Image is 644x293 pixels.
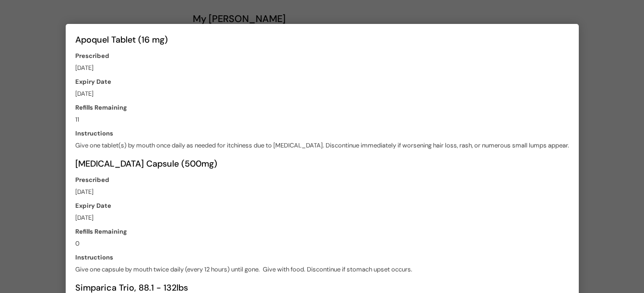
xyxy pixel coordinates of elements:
div: Instructions [75,129,113,138]
div: Expiry Date [75,201,111,211]
div: 11 [75,115,79,124]
div: Expiry Date [75,77,111,87]
div: [MEDICAL_DATA] Capsule (500mg) [75,158,569,170]
div: Prescribed [75,51,109,61]
div: Give one capsule by mouth twice daily (every 12 hours) until gone. Give with food. Discontinue if... [75,265,412,274]
div: Prescribed [75,175,109,185]
div: [DATE] [75,187,94,197]
div: [DATE] [75,213,94,223]
div: [DATE] [75,89,94,99]
div: 0 [75,239,80,248]
div: Apoquel Tablet (16 mg) [75,34,569,46]
div: Refills Remaining [75,227,127,237]
div: Give one tablet(s) by mouth once daily as needed for itchiness due to [MEDICAL_DATA]. Discontinue... [75,141,569,150]
div: Instructions [75,253,113,262]
div: [DATE] [75,63,94,73]
div: Refills Remaining [75,103,127,113]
